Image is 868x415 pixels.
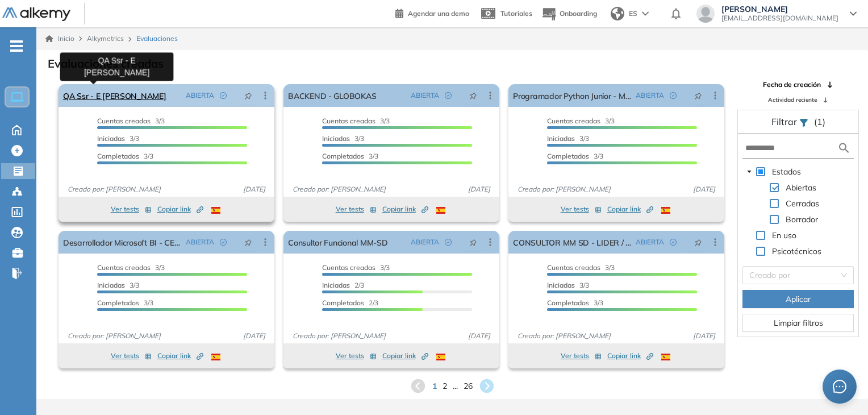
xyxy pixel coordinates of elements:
[97,263,165,272] span: 3/3
[469,91,477,100] span: pushpin
[770,229,799,242] span: En uso
[561,202,602,216] button: Ver tests
[97,263,151,272] span: Cuentas creadas
[772,167,801,177] span: Estados
[48,57,164,70] h3: Evaluaciones creadas
[322,134,364,143] span: 3/3
[814,115,825,128] span: (1)
[774,317,823,329] span: Limpiar filtros
[547,117,600,125] span: Cuentas creadas
[783,197,821,210] span: Cerradas
[453,380,458,392] span: ...
[111,202,152,216] button: Ver tests
[661,354,670,360] img: ESP
[186,90,214,101] span: ABIERTA
[97,298,153,307] span: 3/3
[322,152,364,160] span: Completados
[611,7,624,20] img: world
[322,281,350,289] span: Iniciadas
[411,90,439,101] span: ABIERTA
[157,204,203,214] span: Copiar link
[186,237,214,247] span: ABIERTA
[2,7,70,22] img: Logo
[63,184,165,194] span: Creado por: [PERSON_NAME]
[322,263,375,272] span: Cuentas creadas
[607,349,653,363] button: Copiar link
[783,181,819,194] span: Abiertas
[742,290,854,308] button: Aplicar
[157,349,203,363] button: Copiar link
[547,152,589,160] span: Completados
[97,117,151,125] span: Cuentas creadas
[694,238,702,247] span: pushpin
[10,45,23,47] i: -
[688,331,720,341] span: [DATE]
[97,298,139,307] span: Completados
[721,14,838,23] span: [EMAIL_ADDRESS][DOMAIN_NAME]
[244,238,252,247] span: pushpin
[60,52,174,81] div: QA Ssr - E [PERSON_NAME]
[322,117,390,125] span: 3/3
[322,298,378,307] span: 2/3
[770,244,824,258] span: Psicotécnicos
[686,86,711,105] button: pushpin
[239,184,270,194] span: [DATE]
[746,169,752,175] span: caret-down
[336,202,377,216] button: Ver tests
[547,298,603,307] span: 3/3
[157,202,203,216] button: Copiar link
[288,84,376,107] a: BACKEND - GLOBOKAS
[382,202,428,216] button: Copiar link
[786,214,818,225] span: Borrador
[322,134,350,143] span: Iniciadas
[464,184,495,194] span: [DATE]
[560,9,597,18] span: Onboarding
[607,351,653,361] span: Copiar link
[772,230,796,240] span: En uso
[288,184,390,194] span: Creado por: [PERSON_NAME]
[236,86,261,105] button: pushpin
[607,202,653,216] button: Copiar link
[211,354,220,360] img: ESP
[547,298,589,307] span: Completados
[97,281,125,289] span: Iniciadas
[547,263,600,272] span: Cuentas creadas
[742,314,854,332] button: Limpiar filtros
[461,86,486,105] button: pushpin
[642,11,649,16] img: arrow
[833,380,846,393] span: message
[97,152,153,160] span: 3/3
[63,231,181,254] a: Desarrollador Microsoft BI - CENTRO
[561,349,602,363] button: Ver tests
[513,331,615,341] span: Creado por: [PERSON_NAME]
[547,263,615,272] span: 3/3
[322,298,364,307] span: Completados
[688,184,720,194] span: [DATE]
[411,237,439,247] span: ABIERTA
[45,34,74,44] a: Inicio
[670,92,677,99] span: check-circle
[244,91,252,100] span: pushpin
[445,92,452,99] span: check-circle
[772,246,821,256] span: Psicotécnicos
[322,152,378,160] span: 3/3
[629,9,637,19] span: ES
[220,239,227,246] span: check-circle
[157,351,203,361] span: Copiar link
[461,233,486,251] button: pushpin
[97,134,125,143] span: Iniciadas
[771,116,799,127] span: Filtrar
[464,380,473,392] span: 26
[97,152,139,160] span: Completados
[607,204,653,214] span: Copiar link
[136,34,178,44] span: Evaluaciones
[786,182,816,193] span: Abiertas
[547,117,615,125] span: 3/3
[770,165,803,179] span: Estados
[97,117,165,125] span: 3/3
[436,207,445,214] img: ESP
[322,117,375,125] span: Cuentas creadas
[322,281,364,289] span: 2/3
[443,380,447,392] span: 2
[694,91,702,100] span: pushpin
